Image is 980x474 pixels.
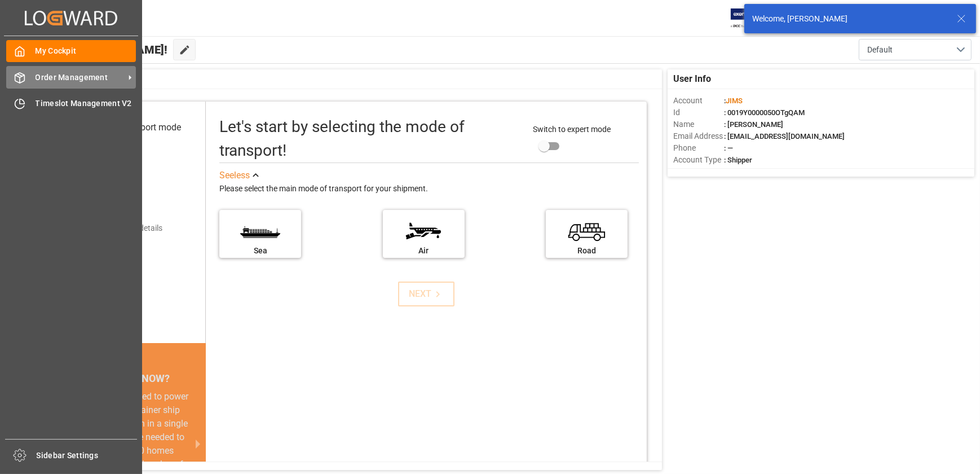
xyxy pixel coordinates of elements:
[724,120,783,129] span: : [PERSON_NAME]
[551,245,622,257] div: Road
[724,96,743,105] span: :
[673,107,724,118] span: Id
[731,8,770,28] img: Exertis%20JAM%20-%20Email%20Logo.jpg_1722504956.jpg
[859,39,972,60] button: open menu
[36,98,136,109] span: Timeslot Management V2
[36,72,125,84] span: Order Management
[673,72,711,86] span: User Info
[673,130,724,142] span: Email Address
[867,44,893,56] span: Default
[219,169,250,182] div: See less
[673,142,724,154] span: Phone
[724,156,752,164] span: : Shipper
[409,287,444,301] div: NEXT
[724,132,845,141] span: : [EMAIL_ADDRESS][DOMAIN_NAME]
[94,121,181,134] div: Select transport mode
[37,450,138,462] span: Sidebar Settings
[533,125,611,134] span: Switch to expert mode
[673,118,724,130] span: Name
[219,115,522,163] div: Let's start by selecting the mode of transport!
[398,282,454,306] button: NEXT
[6,40,136,62] a: My Cockpit
[752,13,946,25] div: Welcome, [PERSON_NAME]
[225,245,295,257] div: Sea
[219,182,639,196] div: Please select the main mode of transport for your shipment.
[673,95,724,107] span: Account
[726,96,743,105] span: JIMS
[673,154,724,166] span: Account Type
[36,45,136,57] span: My Cockpit
[389,245,459,257] div: Air
[724,144,733,152] span: : —
[6,93,136,115] a: Timeslot Management V2
[724,108,805,117] span: : 0019Y0000050OTgQAM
